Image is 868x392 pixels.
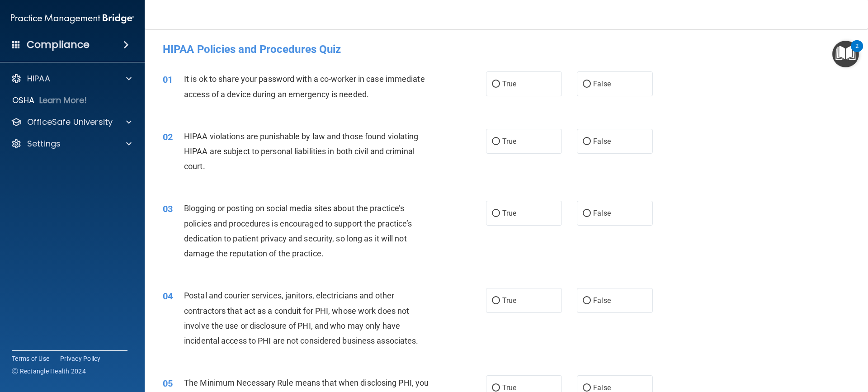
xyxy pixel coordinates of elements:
[11,73,132,84] a: HIPAA
[502,383,516,392] span: True
[492,210,500,217] input: True
[502,80,516,88] span: True
[832,41,859,67] button: Open Resource Center, 2 new notifications
[593,209,611,217] span: False
[60,354,101,363] a: Privacy Policy
[492,298,500,304] input: True
[163,291,173,302] span: 04
[11,117,132,128] a: OfficeSafe University
[12,354,49,363] a: Terms of Use
[583,138,591,145] input: False
[12,95,35,106] p: OSHA
[855,46,859,58] div: 2
[593,80,611,88] span: False
[184,203,412,258] span: Blogging or posting on social media sites about the practice’s policies and procedures is encoura...
[593,296,611,305] span: False
[583,210,591,217] input: False
[593,383,611,392] span: False
[163,203,173,214] span: 03
[163,132,173,142] span: 02
[492,81,500,88] input: True
[27,117,113,128] p: OfficeSafe University
[163,43,850,55] h4: HIPAA Policies and Procedures Quiz
[492,138,500,145] input: True
[492,385,500,392] input: True
[184,132,418,171] span: HIPAA violations are punishable by law and those found violating HIPAA are subject to personal li...
[27,73,50,84] p: HIPAA
[502,296,516,305] span: True
[502,137,516,146] span: True
[184,291,418,345] span: Postal and courier services, janitors, electricians and other contractors that act as a conduit f...
[163,378,173,389] span: 05
[583,385,591,392] input: False
[11,9,134,28] img: PMB logo
[163,74,173,85] span: 01
[593,137,611,146] span: False
[27,138,61,149] p: Settings
[12,367,86,376] span: Ⓒ Rectangle Health 2024
[583,298,591,304] input: False
[27,38,90,51] h4: Compliance
[184,74,425,99] span: It is ok to share your password with a co-worker in case immediate access of a device during an e...
[11,138,132,149] a: Settings
[39,95,87,106] p: Learn More!
[583,81,591,88] input: False
[502,209,516,217] span: True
